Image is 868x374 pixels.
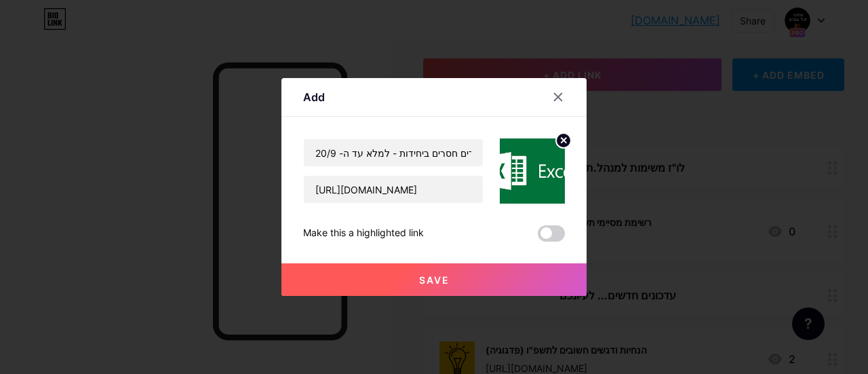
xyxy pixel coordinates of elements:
img: link_thumbnail [500,138,565,204]
input: URL [304,176,483,203]
span: Save [419,274,450,286]
input: Title [304,139,483,166]
button: Save [281,263,587,296]
div: Make this a highlighted link [303,225,424,242]
div: Add [303,89,325,105]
